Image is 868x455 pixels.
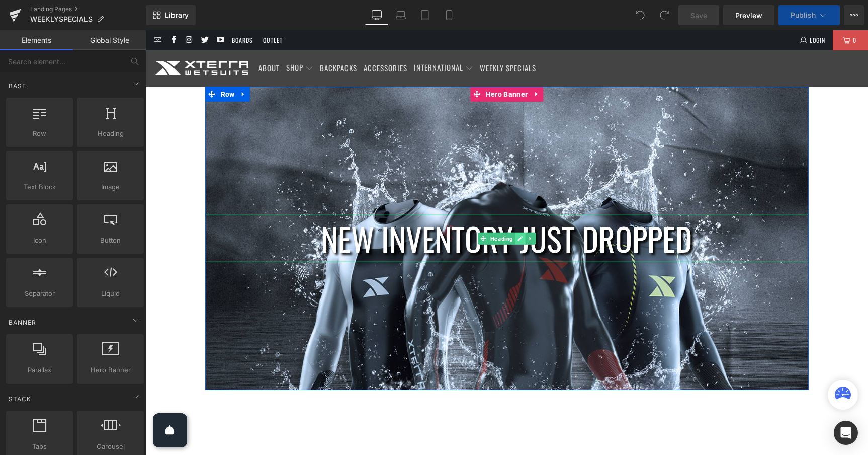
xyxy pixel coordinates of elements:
[8,81,27,91] span: Base
[113,25,391,51] nav: Translation missing: en.navigation.header.main_nav
[80,182,141,192] span: Image
[175,26,212,51] a: Backpacks
[39,6,48,14] a: XTERRA WETSUITS on Instagram
[269,32,318,43] span: International
[778,5,840,25] button: Publish
[10,31,103,45] img: XTERRA WETSUITS
[9,128,70,139] span: Row
[146,5,196,25] a: New Library
[175,32,212,43] span: Backpacks
[437,5,461,25] a: Mobile
[9,365,70,375] span: Parallax
[8,394,32,404] span: Stack
[334,26,391,51] a: Weekly specials
[9,182,70,192] span: Text Block
[8,318,37,327] span: Banner
[141,32,158,43] span: SHOP
[80,441,141,452] span: Carousel
[338,56,385,71] span: Hero Banner
[365,5,389,25] a: Desktop
[844,5,864,25] button: More
[791,11,816,19] span: Publish
[55,6,63,14] a: XTERRA WETSUITS on Twitter
[73,56,92,71] span: Row
[389,5,413,25] a: Laptop
[141,25,168,51] summary: SHOP
[653,4,680,17] a: Login
[80,128,141,139] span: Heading
[218,26,262,51] a: Accessories
[86,4,108,17] a: Boards
[118,4,137,17] a: Outlet
[30,5,146,13] a: Landing Pages
[9,441,70,452] span: Tabs
[113,26,134,51] a: About
[92,56,105,71] a: Expand / Collapse
[380,202,390,214] a: Expand / Collapse
[30,15,93,23] span: WEEKLYSPECIALS
[218,32,262,43] span: Accessories
[9,288,70,299] span: Separator
[80,288,141,299] span: Liquid
[73,30,146,50] a: Global Style
[8,383,42,417] button: Open
[9,235,70,246] span: Icon
[8,6,16,14] a: Email XTERRA WETSUITS
[23,6,32,14] a: XTERRA WETSUITS on Facebook
[165,11,189,20] span: Library
[334,32,391,43] span: Weekly specials
[80,235,141,246] span: Button
[413,5,437,25] a: Tablet
[385,56,398,71] a: Expand / Collapse
[343,202,370,214] span: Heading
[690,10,707,21] span: Save
[834,421,858,445] div: Open Intercom Messenger
[723,5,774,25] a: Preview
[654,5,674,25] button: Redo
[113,32,134,43] span: About
[70,6,79,14] a: XTERRA WETSUITS on YouTube
[80,365,141,375] span: Hero Banner
[735,10,762,21] span: Preview
[269,25,328,51] summary: International
[630,5,650,25] button: Undo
